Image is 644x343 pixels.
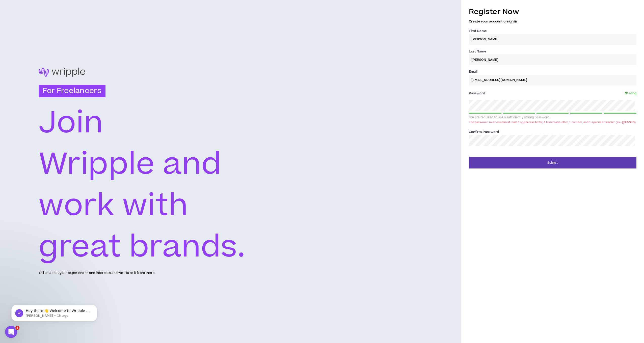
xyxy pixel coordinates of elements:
input: First name [469,34,636,45]
label: Email [469,68,478,76]
iframe: Intercom live chat [5,326,17,338]
text: work with [39,184,188,227]
span: Password [469,91,485,96]
text: great brands. [39,226,246,269]
span: 1 [15,326,19,330]
input: Enter Email [469,75,636,85]
a: sign in [507,19,517,24]
span: Strong [625,91,636,96]
label: Confirm Password [469,128,499,136]
h3: Register Now [469,7,636,17]
div: You are required to use a sufficiently strong password. [469,116,636,120]
p: Tell us about your experiences and interests and we'll take it from there. [39,271,155,275]
label: First Name [469,27,487,35]
text: Wripple and [39,143,222,186]
input: Last name [469,54,636,65]
text: Join [39,102,103,145]
iframe: Intercom notifications message [4,294,105,329]
label: Last Name [469,47,486,55]
button: Submit [469,157,636,168]
h5: Create your account or [469,20,636,23]
div: The password must contain at least 1 uppercase letter, 1 lowercase letter, 1 number, and 1 specia... [469,120,636,124]
h3: For Freelancers [39,85,105,97]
